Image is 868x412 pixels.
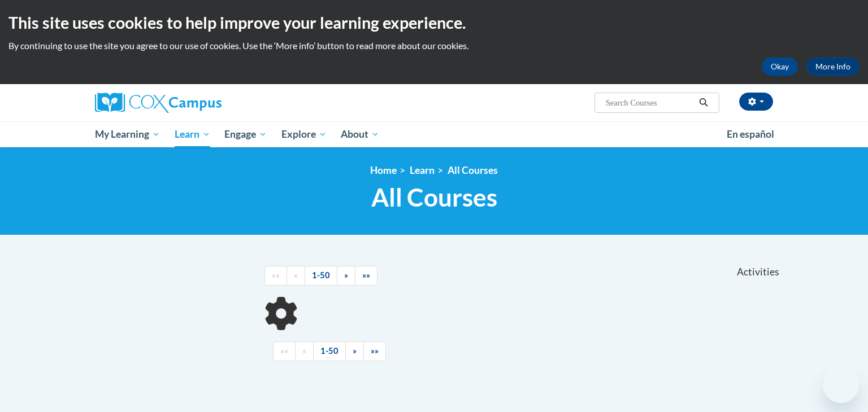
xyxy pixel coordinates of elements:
[264,266,287,286] a: Begining
[727,128,774,140] span: En español
[287,266,305,286] a: Previous
[280,346,288,356] span: ««
[294,270,298,280] span: «
[281,128,327,141] span: Explore
[719,122,782,146] a: En español
[806,58,860,76] a: More Info
[337,266,355,286] a: Next
[823,367,859,403] iframe: Button to launch messaging window
[272,270,280,280] span: ««
[605,96,695,109] input: Search Courses
[274,121,334,147] a: Explore
[370,164,397,176] a: Home
[167,121,218,147] a: Learn
[371,346,379,356] span: »»
[344,270,348,280] span: »
[95,93,310,113] a: Cox Campus
[371,182,497,212] span: All Courses
[695,96,712,109] button: Search
[8,11,860,34] h2: This site uses cookies to help improve your learning experience.
[353,346,357,356] span: »
[95,93,222,113] img: Cox Campus
[737,266,779,278] span: Activities
[224,128,267,141] span: Engage
[355,266,377,286] a: End
[8,40,860,52] p: By continuing to use the site you agree to our use of cookies. Use the ‘More info’ button to read...
[762,58,798,76] button: Okay
[305,266,337,286] a: 1-50
[739,93,773,111] button: Account Settings
[175,128,210,141] span: Learn
[363,341,386,361] a: End
[448,164,498,176] a: All Courses
[217,121,274,147] a: Engage
[362,270,370,280] span: »»
[341,128,379,141] span: About
[95,128,160,141] span: My Learning
[313,341,346,361] a: 1-50
[78,121,790,147] div: Main menu
[295,341,314,361] a: Previous
[334,121,387,147] a: About
[345,341,364,361] a: Next
[88,121,167,147] a: My Learning
[273,341,296,361] a: Begining
[302,346,306,356] span: «
[410,164,435,176] a: Learn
